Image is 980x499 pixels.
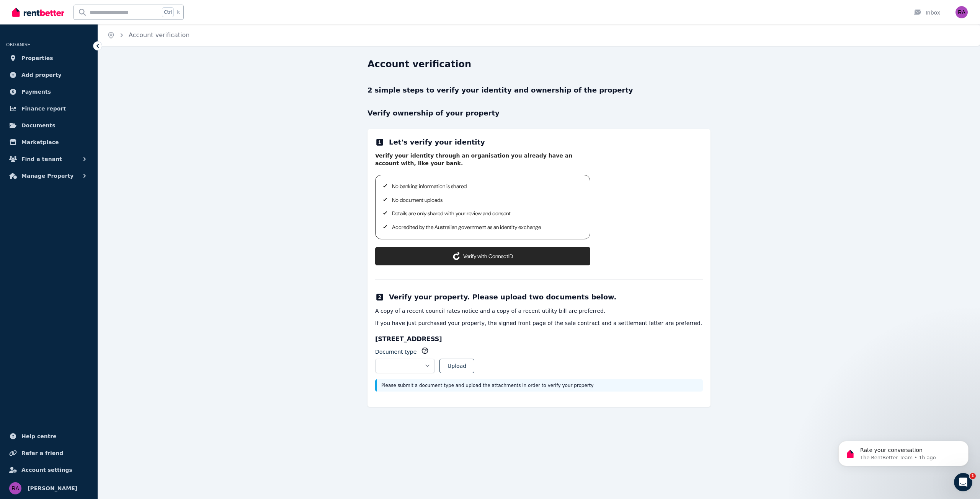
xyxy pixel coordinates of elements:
[21,121,56,130] span: Documents
[21,465,72,475] span: Account settings
[129,31,189,39] a: Account verification
[98,24,199,46] nav: Breadcrumb
[6,429,91,444] a: Help centre
[389,137,485,148] h2: Let's verify your identity
[12,7,64,18] img: RentBetter
[827,425,980,478] iframe: Intercom notifications message
[6,445,91,461] a: Refer a friend
[389,292,616,302] h2: Verify your property. Please upload two documents below.
[6,151,91,167] button: Find a tenant
[6,101,91,116] a: Finance report
[6,135,91,150] a: Marketplace
[6,168,91,184] button: Manage Property
[21,87,51,96] span: Payments
[367,85,710,96] p: 2 simple steps to verify your identity and ownership of the property
[9,482,21,494] img: Rosa Acland
[162,7,174,17] span: Ctrl
[6,84,91,99] a: Payments
[21,138,59,147] span: Marketplace
[913,9,940,16] div: Inbox
[954,473,972,491] iframe: Intercom live chat
[21,449,63,458] span: Refer a friend
[375,319,703,327] p: If you have just purchased your property, the signed front page of the sale contract and a settle...
[392,210,581,218] p: Details are only shared with your review and consent
[6,50,91,66] a: Properties
[6,462,91,478] a: Account settings
[392,197,581,204] p: No document uploads
[28,484,77,493] span: [PERSON_NAME]
[375,307,703,315] p: A copy of a recent council rates notice and a copy of a recent utility bill are preferred.
[21,171,73,180] span: Manage Property
[375,335,703,344] h3: [STREET_ADDRESS]
[375,247,590,265] button: Verify with ConnectID
[21,154,62,164] span: Find a tenant
[375,348,416,356] label: Document type
[381,382,698,388] p: Please submit a document type and upload the attachments in order to verify your property
[21,432,57,441] span: Help centre
[439,359,474,373] button: Upload
[367,58,471,70] h1: Account verification
[177,9,180,15] span: k
[6,42,30,47] span: ORGANISE
[375,152,590,167] p: Verify your identity through an organisation you already have an account with, like your bank.
[367,108,710,119] p: Verify ownership of your property
[392,183,581,190] p: No banking information is shared
[6,67,91,83] a: Add property
[21,104,66,113] span: Finance report
[392,224,581,231] p: Accredited by the Australian government as an identity exchange
[970,473,976,479] span: 1
[6,118,91,133] a: Documents
[21,54,53,63] span: Properties
[21,70,62,80] span: Add property
[955,6,968,18] img: Rosa Acland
